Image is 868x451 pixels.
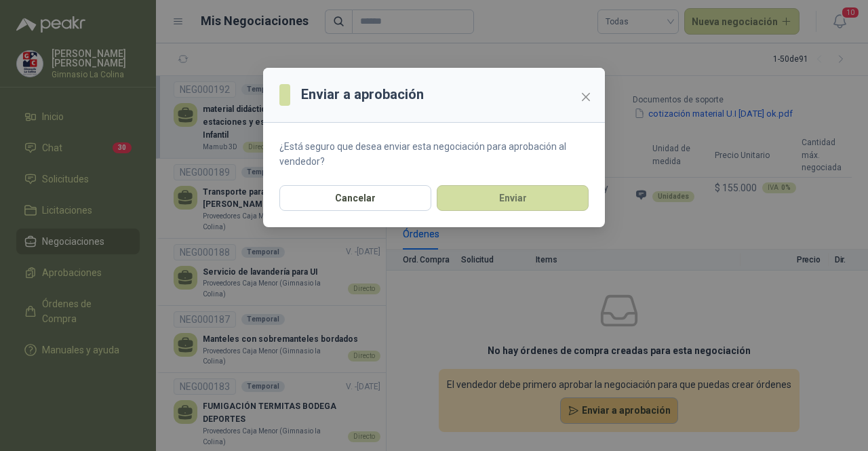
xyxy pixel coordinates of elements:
span: close [580,92,591,102]
button: Enviar [437,185,589,211]
section: ¿Está seguro que desea enviar esta negociación para aprobación al vendedor? [263,123,605,185]
h3: Enviar a aprobación [301,84,424,105]
button: Close [575,86,597,108]
button: Cancelar [279,185,431,211]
